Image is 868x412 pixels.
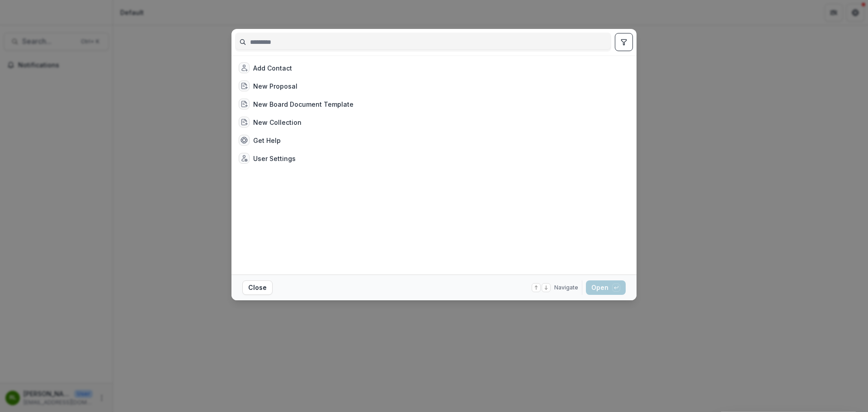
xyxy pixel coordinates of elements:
[242,280,273,295] button: Close
[253,99,354,109] div: New Board Document Template
[253,136,281,145] div: Get Help
[253,81,297,91] div: New Proposal
[253,118,302,127] div: New Collection
[586,280,626,295] button: Open
[554,284,578,292] span: Navigate
[615,33,633,51] button: toggle filters
[253,154,296,163] div: User Settings
[253,63,292,73] div: Add Contact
